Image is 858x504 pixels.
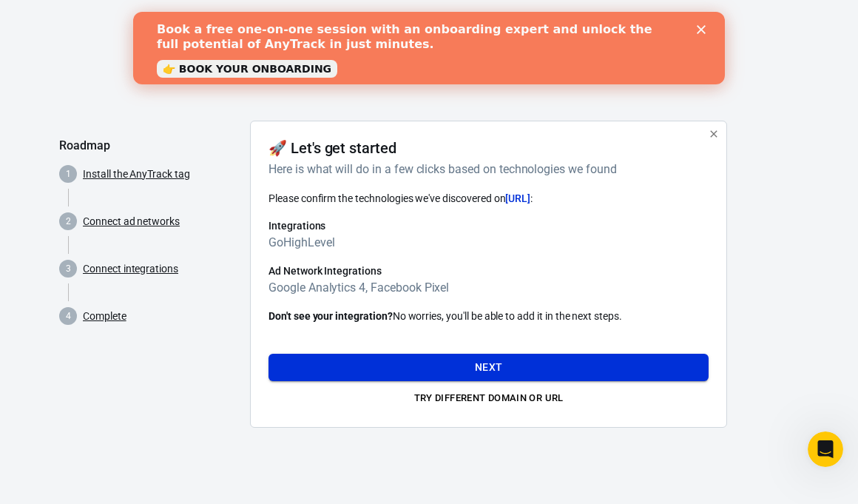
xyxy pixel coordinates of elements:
button: Try different domain or url [268,387,709,410]
a: Connect ad networks [83,214,180,229]
h6: Integrations [268,218,709,233]
a: Install the AnyTrack tag [83,167,190,182]
span: Please confirm the technologies we've discovered on : [268,192,533,204]
text: 1 [66,169,71,179]
span: [URL] [505,192,530,204]
iframe: Intercom live chat banner [133,12,725,84]
text: 3 [66,263,71,274]
a: Complete [83,309,126,324]
h6: Google Analytics 4, Facebook Pixel [268,278,709,297]
strong: Don't see your integration? [268,310,393,322]
text: 2 [66,216,71,226]
h4: 🚀 Let's get started [268,139,396,157]
h6: Here is what will do in a few clicks based on technologies we found [268,160,703,178]
div: Close [564,13,578,22]
div: AnyTrack [59,24,799,50]
p: No worries, you'll be able to add it in the next steps. [268,309,709,324]
iframe: Intercom live chat [808,431,843,467]
h6: Ad Network Integrations [268,263,709,278]
h6: GoHighLevel [268,233,709,252]
a: Connect integrations [83,261,178,277]
text: 4 [66,311,71,321]
button: Next [268,354,709,381]
h5: Roadmap [59,138,238,153]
